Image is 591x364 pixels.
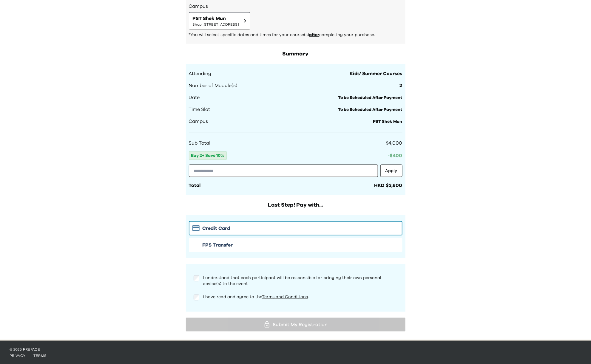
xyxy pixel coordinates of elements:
[33,354,47,358] a: terms
[186,201,405,209] h2: Last Step! Pay with...
[373,120,402,124] span: PST Shek Mun
[262,295,308,299] a: Terms and Conditions
[186,318,405,332] button: Submit My Registration
[26,354,33,358] span: ·
[189,3,402,10] h3: Campus
[189,94,200,101] span: Date
[10,354,26,358] a: privacy
[203,276,381,286] span: I understand that each participant will be responsible for bringing their own personal device(s) ...
[203,241,233,249] span: FPS Transfer
[386,141,402,145] span: $4,000
[189,183,201,188] span: Total
[189,238,402,252] button: FPS iconFPS Transfer
[400,82,402,89] span: 2
[189,82,238,89] span: Number of Module(s)
[189,140,211,147] span: Sub Total
[192,241,200,248] img: FPS icon
[191,320,401,329] div: Submit My Registration
[388,153,402,158] span: -$ 400
[189,32,402,38] p: *You will select specific dates and times for your course(s) completing your purchase.
[203,295,309,299] span: I have read and agree to the .
[189,118,208,125] span: Campus
[189,106,210,113] span: Time Slot
[189,151,227,160] span: Buy 2+ Save 10%
[186,50,405,58] h2: Summary
[350,70,402,77] span: Kids' Summer Courses
[189,70,212,77] span: Attending
[338,108,402,112] span: To be Scheduled After Payment
[192,225,200,231] img: Stripe icon
[10,347,581,352] p: © 2025 Preface
[193,15,239,22] span: PST Shek Mun
[380,165,402,177] button: Apply
[189,221,402,236] button: Stripe iconCredit Card
[374,182,402,189] div: HKD $3,600
[193,22,239,27] span: Shop [STREET_ADDRESS]
[309,33,320,37] span: after
[203,225,230,232] span: Credit Card
[338,96,402,100] span: To be Scheduled After Payment
[189,12,250,30] button: PST Shek MunShop [STREET_ADDRESS]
